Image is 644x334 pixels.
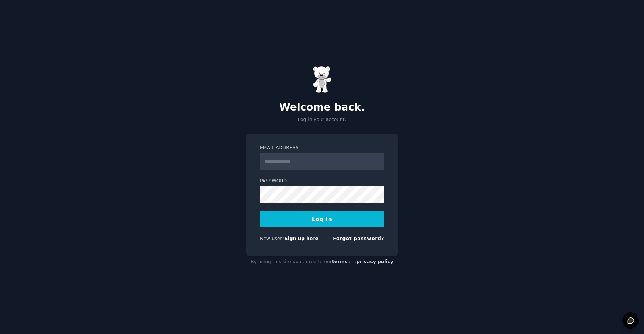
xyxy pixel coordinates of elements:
[246,256,398,268] div: By using this site you agree to our and
[356,259,393,264] a: privacy policy
[260,145,384,152] label: Email Address
[333,236,384,241] a: Forgot password?
[332,259,347,264] a: terms
[285,236,319,241] a: Sign up here
[246,116,398,123] p: Log in your account.
[260,211,384,227] button: Log In
[260,236,285,241] span: New user?
[312,66,332,93] img: Gummy Bear
[260,178,384,185] label: Password
[246,101,398,114] h2: Welcome back.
